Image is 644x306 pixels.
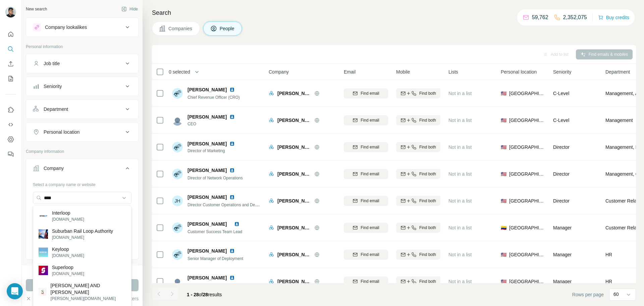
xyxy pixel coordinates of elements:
[39,266,48,275] img: Superloop
[396,276,440,287] button: Find both
[396,250,440,260] button: Find both
[187,114,227,120] span: [PERSON_NAME]
[269,198,274,204] img: Logo of Andrena
[277,171,311,177] span: [PERSON_NAME]
[172,88,183,99] img: Avatar
[26,148,139,155] p: Company information
[187,221,227,227] span: [PERSON_NAME]
[509,224,545,231] span: [GEOGRAPHIC_DATA]
[277,198,311,204] span: [PERSON_NAME]
[229,141,235,146] img: LinkedIn logo
[172,276,183,287] img: Avatar
[501,144,506,150] span: 🇺🇸
[269,279,274,284] img: Logo of Andrena
[229,114,235,120] img: LinkedIn logo
[553,225,572,230] span: Manager
[344,142,388,152] button: Find email
[5,43,16,55] button: Search
[45,24,87,31] div: Company lookalikes
[448,252,472,257] span: Not in a list
[553,118,569,123] span: C-Level
[172,222,183,233] img: Avatar
[509,251,545,258] span: [GEOGRAPHIC_DATA]
[448,171,472,177] span: Not in a list
[52,228,113,234] p: Suburban Rail Loop Authority
[269,144,274,150] img: Logo of Andrena
[52,271,84,277] p: [DOMAIN_NAME]
[187,283,261,288] span: Human Resources & Recruiting Manager
[269,225,274,230] img: Logo of Andrena
[396,69,410,75] span: Mobile
[448,118,472,123] span: Not in a list
[187,248,227,254] span: [PERSON_NAME]
[553,91,569,96] span: C-Level
[187,202,271,207] span: Director Customer Operations and Deployment
[44,83,62,90] div: Seniority
[553,144,570,150] span: Director
[26,78,138,94] button: Seniority
[361,252,379,258] span: Find email
[26,19,138,35] button: Company lookalikes
[344,223,388,233] button: Find email
[229,275,235,280] img: LinkedIn logo
[361,198,379,204] span: Find email
[39,229,48,239] img: Suburban Rail Loop Authority
[419,90,436,96] span: Find both
[277,90,311,97] span: [PERSON_NAME]
[501,117,506,124] span: 🇺🇸
[199,292,203,297] span: of
[39,288,47,296] img: Shumaker Loop AND Kendrick
[277,224,311,231] span: [PERSON_NAME]
[509,171,545,177] span: [GEOGRAPHIC_DATA]
[572,291,604,298] span: Rows per page
[187,229,242,234] span: Customer Success Team Lead
[5,148,16,160] button: Feedback
[152,8,636,17] h4: Search
[448,225,472,230] span: Not in a list
[501,198,506,204] span: 🇺🇸
[509,278,545,285] span: [GEOGRAPHIC_DATA]
[5,119,16,131] button: Use Surfe API
[234,221,239,227] img: LinkedIn logo
[51,282,126,296] p: [PERSON_NAME] AND [PERSON_NAME]
[448,69,458,75] span: Lists
[5,7,16,17] img: Avatar
[187,194,227,201] span: [PERSON_NAME]
[501,251,506,258] span: 🇺🇸
[501,224,506,231] span: 🇨🇴
[52,246,84,253] p: Keyloop
[344,196,388,206] button: Find email
[361,225,379,231] span: Find email
[553,198,570,204] span: Director
[52,234,113,241] p: [DOMAIN_NAME]
[187,121,237,127] span: CEO
[26,6,47,12] div: New search
[553,171,570,177] span: Director
[187,292,199,297] span: 1 - 28
[172,115,183,126] img: Avatar
[52,216,84,222] p: [DOMAIN_NAME]
[553,279,572,284] span: Manager
[44,106,68,113] div: Department
[598,13,629,22] button: Buy credits
[501,69,537,75] span: Personal location
[187,292,222,297] span: results
[419,144,436,150] span: Find both
[344,115,388,125] button: Find email
[277,117,311,124] span: [PERSON_NAME]
[396,115,440,125] button: Find both
[172,169,183,179] img: Avatar
[203,292,208,297] span: 28
[229,248,235,254] img: LinkedIn logo
[33,179,131,188] div: Select a company name or website
[269,69,289,75] span: Company
[396,88,440,98] button: Find both
[509,144,545,150] span: [GEOGRAPHIC_DATA]
[396,196,440,206] button: Find both
[26,101,138,117] button: Department
[169,69,190,75] span: 0 selected
[220,25,235,32] span: People
[168,25,193,32] span: Companies
[5,73,16,85] button: My lists
[269,252,274,257] img: Logo of Andrena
